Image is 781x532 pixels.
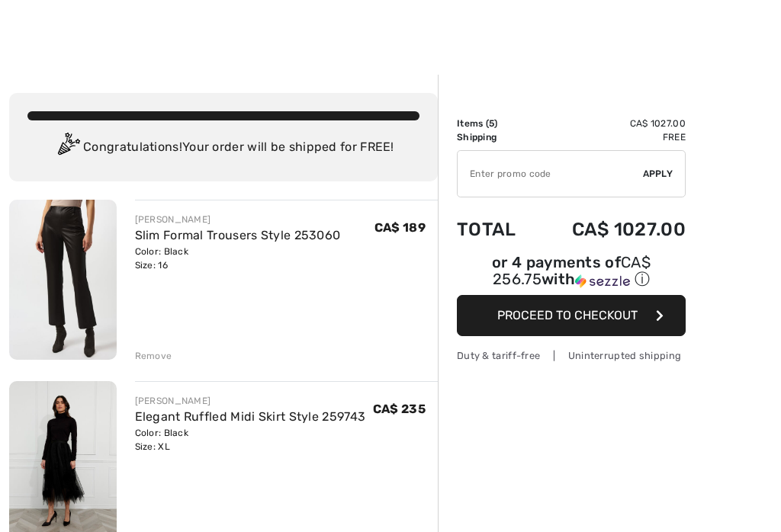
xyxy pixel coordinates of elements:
img: Slim Formal Trousers Style 253060 [9,200,117,360]
div: Duty & tariff-free | Uninterrupted shipping [457,348,686,363]
div: or 4 payments of with [457,255,686,290]
td: Free [535,130,686,144]
span: Apply [643,167,673,181]
td: CA$ 1027.00 [535,117,686,130]
td: Total [457,204,535,255]
button: Proceed to Checkout [457,295,686,336]
a: Elegant Ruffled Midi Skirt Style 259743 [135,409,366,424]
td: Shipping [457,130,535,144]
div: or 4 payments ofCA$ 256.75withSezzle Click to learn more about Sezzle [457,255,686,295]
span: CA$ 235 [373,402,426,416]
img: Congratulation2.svg [53,133,83,163]
div: Congratulations! Your order will be shipped for FREE! [27,133,419,163]
div: [PERSON_NAME] [135,213,341,226]
td: Items ( ) [457,117,535,130]
span: 5 [489,118,494,129]
input: Promo code [458,151,643,197]
td: CA$ 1027.00 [535,204,686,255]
a: Slim Formal Trousers Style 253060 [135,228,341,242]
div: Color: Black Size: XL [135,426,366,453]
div: [PERSON_NAME] [135,394,366,408]
img: Sezzle [575,274,630,288]
span: CA$ 189 [374,220,426,235]
div: Remove [135,349,172,363]
span: CA$ 256.75 [493,253,651,288]
span: Proceed to Checkout [497,308,638,322]
div: Color: Black Size: 16 [135,245,341,272]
